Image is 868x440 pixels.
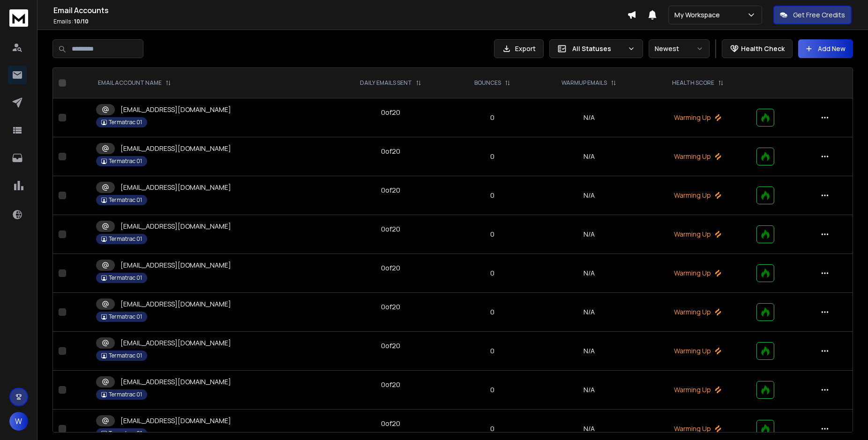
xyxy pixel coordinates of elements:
[741,44,785,53] p: Health Check
[561,79,607,87] p: WARMUP EMAILS
[672,79,714,87] p: HEALTH SCORE
[533,371,645,410] td: N/A
[457,268,528,278] p: 0
[381,302,400,312] div: 0 of 20
[533,293,645,332] td: N/A
[533,215,645,254] td: N/A
[381,108,400,117] div: 0 of 20
[457,424,528,433] p: 0
[360,79,412,87] p: DAILY EMAILS SENT
[53,5,627,16] h1: Email Accounts
[494,39,544,58] button: Export
[572,44,624,53] p: All Statuses
[74,17,89,25] span: 10 / 10
[533,176,645,215] td: N/A
[457,191,528,200] p: 0
[533,98,645,137] td: N/A
[9,412,28,431] button: W
[650,268,745,278] p: Warming Up
[650,191,745,200] p: Warming Up
[649,39,710,58] button: Newest
[798,39,853,58] button: Add New
[109,313,142,321] p: Termatrac 01
[109,430,142,437] p: Termatrac 01
[381,147,400,156] div: 0 of 20
[120,183,231,192] p: [EMAIL_ADDRESS][DOMAIN_NAME]
[457,307,528,317] p: 0
[773,6,852,24] button: Get Free Credits
[109,352,142,359] p: Termatrac 01
[474,79,501,87] p: BOUNCES
[109,196,142,204] p: Termatrac 01
[650,230,745,239] p: Warming Up
[120,299,231,309] p: [EMAIL_ADDRESS][DOMAIN_NAME]
[381,380,400,389] div: 0 of 20
[381,419,400,428] div: 0 of 20
[120,377,231,387] p: [EMAIL_ADDRESS][DOMAIN_NAME]
[9,9,28,27] img: logo
[120,144,231,153] p: [EMAIL_ADDRESS][DOMAIN_NAME]
[793,10,845,20] p: Get Free Credits
[120,338,231,348] p: [EMAIL_ADDRESS][DOMAIN_NAME]
[533,254,645,293] td: N/A
[120,222,231,231] p: [EMAIL_ADDRESS][DOMAIN_NAME]
[650,152,745,161] p: Warming Up
[533,332,645,371] td: N/A
[53,18,627,25] p: Emails :
[457,152,528,161] p: 0
[650,346,745,356] p: Warming Up
[674,10,724,20] p: My Workspace
[650,424,745,433] p: Warming Up
[120,416,231,425] p: [EMAIL_ADDRESS][DOMAIN_NAME]
[650,385,745,395] p: Warming Up
[120,261,231,270] p: [EMAIL_ADDRESS][DOMAIN_NAME]
[457,113,528,122] p: 0
[457,385,528,395] p: 0
[722,39,793,58] button: Health Check
[650,307,745,317] p: Warming Up
[109,391,142,398] p: Termatrac 01
[120,105,231,114] p: [EMAIL_ADDRESS][DOMAIN_NAME]
[457,346,528,356] p: 0
[109,274,142,282] p: Termatrac 01
[457,230,528,239] p: 0
[381,186,400,195] div: 0 of 20
[109,157,142,165] p: Termatrac 01
[381,224,400,234] div: 0 of 20
[109,119,142,126] p: Termatrac 01
[650,113,745,122] p: Warming Up
[533,137,645,176] td: N/A
[109,235,142,243] p: Termatrac 01
[381,263,400,273] div: 0 of 20
[381,341,400,351] div: 0 of 20
[98,79,171,87] div: EMAIL ACCOUNT NAME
